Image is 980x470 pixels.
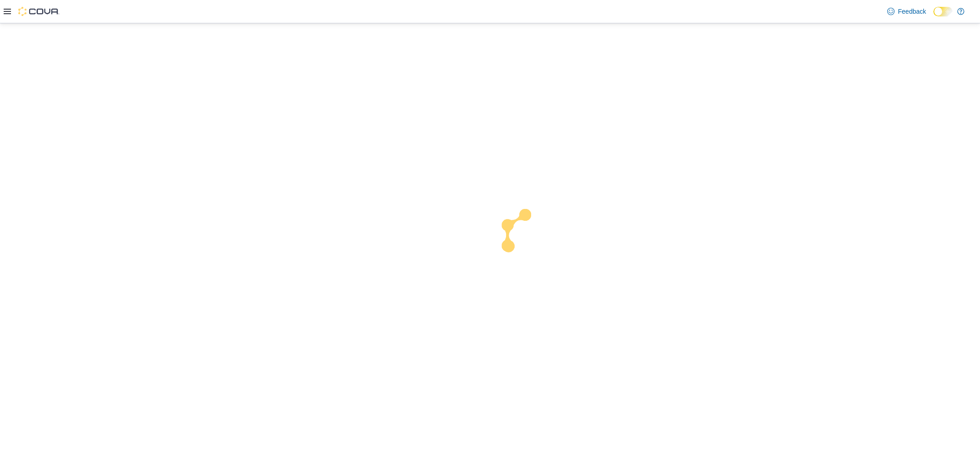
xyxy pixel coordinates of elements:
span: Feedback [898,7,926,16]
img: Cova [18,7,59,16]
img: cova-loader [490,202,559,271]
a: Feedback [884,2,930,21]
input: Dark Mode [933,7,953,16]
